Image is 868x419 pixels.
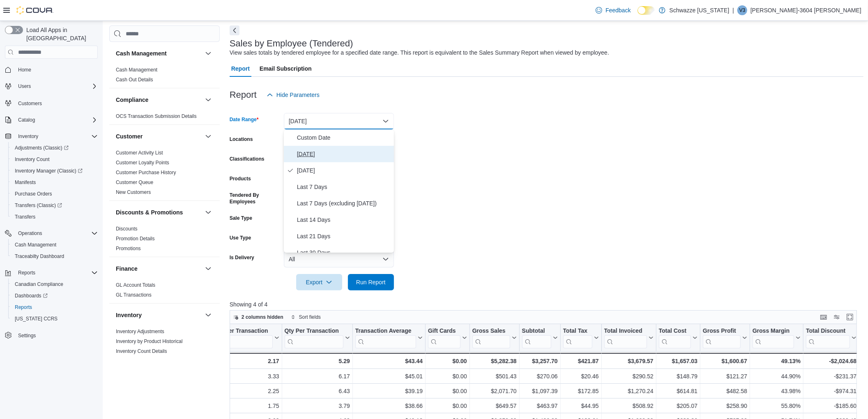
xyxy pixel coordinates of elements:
[116,96,148,104] h3: Compliance
[472,371,516,381] div: $501.43
[116,96,202,104] button: Compliance
[116,208,202,216] button: Discounts & Promotions
[15,115,38,125] button: Catalog
[109,280,220,303] div: Finance
[18,100,42,107] span: Customers
[15,145,69,151] span: Adjustments (Classic)
[8,211,101,223] button: Transfers
[109,65,220,88] div: Cash Management
[116,67,157,73] a: Cash Management
[12,189,55,199] a: Purchase Orders
[428,327,467,348] button: Gift Cards
[819,312,829,322] button: Keyboard shortcuts
[8,290,101,302] a: Dashboards
[230,25,239,35] button: Next
[116,265,202,273] button: Finance
[670,5,730,15] p: Schwazze [US_STATE]
[15,99,45,108] a: Customers
[2,64,101,76] button: Home
[658,356,697,366] div: $1,657.03
[12,279,67,289] a: Canadian Compliance
[230,235,251,241] label: Use Type
[284,327,343,348] div: Qty Per Transaction
[355,386,423,396] div: $39.19
[116,67,157,73] span: Cash Management
[753,327,794,348] div: Gross Margin
[753,386,801,396] div: 43.98%
[8,302,101,313] button: Reports
[15,268,98,278] span: Reports
[428,327,460,348] div: Gift Card Sales
[563,356,599,366] div: $421.87
[604,327,653,348] button: Total Invoiced
[8,251,101,262] button: Traceabilty Dashboard
[12,200,65,210] a: Transfers (Classic)
[606,6,631,14] span: Feedback
[703,386,747,396] div: $482.58
[203,310,213,320] button: Inventory
[116,76,153,83] span: Cash Out Details
[703,327,741,335] div: Gross Profit
[297,248,391,258] span: Last 30 Days
[299,314,321,320] span: Sort fields
[522,356,557,366] div: $3,257.70
[260,60,312,77] span: Email Subscription
[348,274,394,290] button: Run Report
[116,226,138,232] a: Discounts
[301,274,337,290] span: Export
[15,156,50,163] span: Inventory Count
[116,329,164,334] a: Inventory Adjustments
[116,169,176,176] span: Customer Purchase History
[116,338,183,344] a: Inventory by Product Historical
[116,160,169,166] a: Customer Loyalty Points
[2,114,101,126] button: Catalog
[355,327,416,348] div: Transaction Average
[16,6,53,14] img: Cova
[18,133,38,140] span: Inventory
[208,327,279,348] button: Items Per Transaction
[203,264,213,274] button: Finance
[297,231,391,241] span: Last 21 Days
[522,386,557,396] div: $1,097.39
[806,327,850,335] div: Total Discount
[12,251,98,261] span: Traceabilty Dashboard
[2,228,101,239] button: Operations
[208,356,279,366] div: 2.17
[284,356,350,366] div: 5.29
[8,200,101,211] a: Transfers (Classic)
[806,356,856,366] div: -$2,024.68
[703,371,747,381] div: $121.27
[12,240,98,250] span: Cash Management
[355,371,423,381] div: $45.01
[8,142,101,154] a: Adjustments (Classic)
[208,327,273,335] div: Items Per Transaction
[15,268,39,278] button: Reports
[806,371,856,381] div: -$231.37
[284,327,350,348] button: Qty Per Transaction
[230,312,287,322] button: 2 columns hidden
[116,328,164,335] span: Inventory Adjustments
[832,312,842,322] button: Display options
[703,401,747,411] div: $258.90
[116,49,202,58] button: Cash Management
[109,148,220,200] div: Customer
[604,401,653,411] div: $508.92
[18,332,36,339] span: Settings
[15,179,36,186] span: Manifests
[355,356,423,366] div: $43.44
[563,371,599,381] div: $20.46
[472,356,516,366] div: $5,282.38
[658,327,697,348] button: Total Cost
[604,327,647,335] div: Total Invoiced
[522,327,551,335] div: Subtotal
[297,166,391,175] span: [DATE]
[15,292,48,299] span: Dashboards
[428,371,467,381] div: $0.00
[284,401,350,411] div: 3.79
[18,269,35,276] span: Reports
[208,327,273,348] div: Items Per Transaction
[12,302,35,312] a: Reports
[737,5,747,15] div: Vincent-3604 Valencia
[116,235,155,242] span: Promotion Details
[116,49,167,58] h3: Cash Management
